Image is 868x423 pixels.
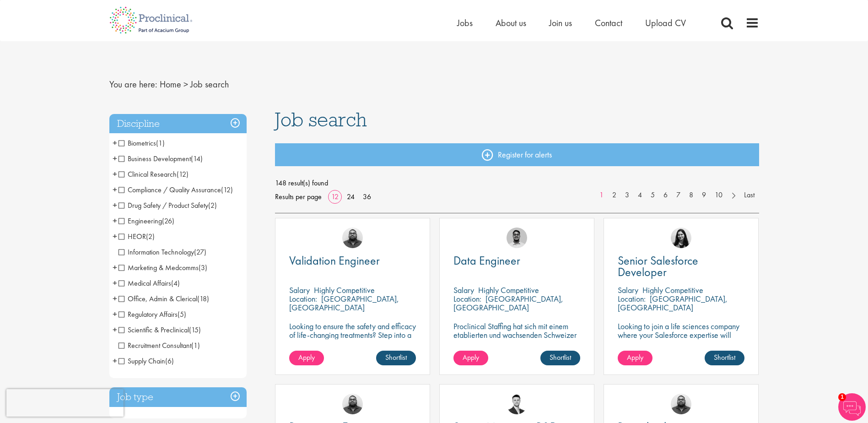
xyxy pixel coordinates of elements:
span: Compliance / Quality Assurance [119,185,233,195]
p: Looking to ensure the safety and efficacy of life-changing treatments? Step into a key role with ... [289,322,416,374]
a: Apply [453,351,488,365]
span: Results per page [275,190,322,204]
p: [GEOGRAPHIC_DATA], [GEOGRAPHIC_DATA] [618,293,728,313]
span: + [113,354,117,368]
a: About us [496,17,526,29]
span: > [183,78,188,90]
span: HEOR [119,232,155,241]
h3: Discipline [109,114,247,134]
a: breadcrumb link [160,78,181,90]
a: Shortlist [540,351,580,365]
span: Scientific & Preclinical [119,325,201,335]
span: Recruitment Consultant [119,341,191,350]
span: Biometrics [119,138,156,148]
span: + [113,167,117,181]
span: Apply [627,352,643,362]
span: + [113,260,117,274]
a: Shortlist [376,351,416,365]
span: (14) [191,154,203,163]
a: 3 [620,190,634,201]
p: Highly Competitive [642,285,703,295]
span: Marketing & Medcomms [119,263,207,272]
p: Looking to join a life sciences company where your Salesforce expertise will accelerate breakthro... [618,322,744,365]
span: (1) [156,138,165,148]
span: Business Development [119,154,191,163]
span: Clinical Research [119,169,177,179]
span: Scientific & Preclinical [119,325,189,335]
a: 7 [672,190,685,201]
span: + [113,323,117,336]
span: + [113,183,117,196]
span: Information Technology [119,247,206,257]
span: Medical Affairs [119,278,171,288]
span: + [113,152,117,165]
img: Timothy Deschamps [507,228,527,248]
span: HEOR [119,232,146,241]
a: 24 [344,192,358,201]
span: (1) [191,341,200,350]
span: You are here: [109,78,157,90]
span: Engineering [119,216,174,226]
a: 2 [608,190,621,201]
img: Joshua Godden [507,394,527,414]
img: Ashley Bennett [342,394,363,414]
span: Validation Engineer [289,253,380,268]
span: Location: [453,293,481,304]
span: (12) [221,185,233,195]
a: Register for alerts [275,143,759,166]
span: + [113,292,117,305]
a: Contact [595,17,622,29]
span: (12) [177,169,189,179]
iframe: reCAPTCHA [6,389,124,417]
a: 8 [685,190,698,201]
span: Engineering [119,216,162,226]
p: Proclinical Staffing hat sich mit einem etablierten und wachsenden Schweizer IT-Dienstleister zus... [453,322,580,374]
span: (27) [194,247,206,257]
span: Job search [190,78,229,90]
img: Chatbot [838,393,866,421]
a: Jobs [457,17,473,29]
span: Location: [289,293,317,304]
span: Office, Admin & Clerical [119,294,209,304]
span: Marketing & Medcomms [119,263,199,272]
h3: Job type [109,387,247,407]
img: Ashley Bennett [671,394,691,414]
span: + [113,214,117,228]
span: Drug Safety / Product Safety [119,201,217,210]
span: (3) [199,263,207,272]
span: Upload CV [645,17,686,29]
span: 148 result(s) found [275,176,759,190]
img: Ashley Bennett [342,228,363,248]
span: Apply [463,352,479,362]
span: (4) [171,278,180,288]
span: Job search [275,107,367,132]
p: Highly Competitive [478,285,539,295]
span: Supply Chain [119,356,174,366]
span: Supply Chain [119,356,165,366]
span: Recruitment Consultant [119,341,200,350]
span: + [113,307,117,321]
span: Regulatory Affairs [119,309,186,319]
span: Senior Salesforce Developer [618,253,698,280]
span: + [113,276,117,290]
span: + [113,136,117,150]
span: Location: [618,293,646,304]
a: Apply [618,351,652,365]
img: Indre Stankeviciute [671,228,691,248]
a: 9 [697,190,711,201]
a: 5 [646,190,659,201]
span: Apply [298,352,315,362]
a: Shortlist [705,351,744,365]
a: Senior Salesforce Developer [618,255,744,278]
span: (6) [165,356,174,366]
p: Highly Competitive [314,285,375,295]
span: (26) [162,216,174,226]
span: Clinical Research [119,169,189,179]
a: Join us [549,17,572,29]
